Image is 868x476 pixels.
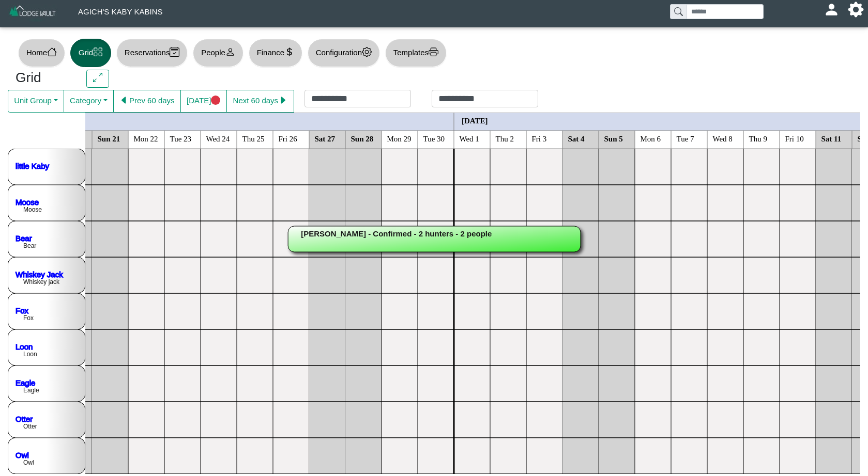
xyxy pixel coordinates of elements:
text: Fox [23,314,34,322]
text: Sun 5 [604,134,623,142]
button: Next 60 dayscaret right fill [226,90,294,113]
text: Otter [23,423,37,430]
svg: house [47,47,57,57]
text: Bear [23,242,36,249]
text: Tue 7 [677,134,695,142]
a: Eagle [16,378,35,387]
text: Fri 10 [785,134,804,142]
text: Sun 21 [98,134,120,142]
text: Thu 2 [496,134,514,142]
a: little Kaby [16,161,50,170]
text: Wed 24 [206,134,230,142]
button: Reservationscalendar2 check [116,39,188,67]
input: Check out [432,90,538,107]
a: Owl [16,450,29,459]
text: Thu 9 [749,134,767,142]
svg: printer [429,47,438,57]
svg: calendar2 check [170,47,179,57]
h3: Grid [16,70,71,86]
button: Financecurrency dollar [249,39,302,67]
text: Tue 30 [423,134,445,142]
text: Sat 11 [821,134,842,142]
text: Sat 27 [315,134,336,142]
text: Owl [23,459,34,466]
text: Wed 8 [713,134,733,142]
text: Fri 3 [532,134,547,142]
svg: gear fill [852,6,860,13]
svg: caret left fill [119,96,129,105]
text: [DATE] [462,116,488,124]
button: Configurationgear [308,39,380,67]
svg: circle fill [211,96,221,105]
svg: currency dollar [284,47,294,57]
button: Peopleperson [193,39,243,67]
svg: person [225,47,235,57]
a: Fox [16,306,29,314]
a: Whiskey Jack [16,269,63,278]
text: Tue 23 [170,134,192,142]
svg: arrows angle expand [93,73,103,83]
svg: gear [362,47,372,57]
button: arrows angle expand [86,70,109,88]
a: Loon [16,342,33,351]
a: Otter [16,414,33,423]
button: Category [64,90,114,113]
text: Eagle [23,387,39,394]
button: Gridgrid [70,39,111,67]
svg: grid [93,47,103,57]
svg: caret right fill [278,96,288,105]
a: Bear [16,233,32,242]
button: caret left fillPrev 60 days [113,90,181,113]
button: [DATE]circle fill [180,90,227,113]
text: Mon 6 [641,134,661,142]
input: Check in [304,90,411,107]
button: Templatesprinter [385,39,447,67]
text: Sat 4 [568,134,585,142]
text: Sun 28 [351,134,374,142]
button: Unit Group [8,90,64,113]
text: Mon 22 [134,134,158,142]
text: Moose [23,206,42,213]
text: Mon 29 [387,134,412,142]
button: Homehouse [18,39,65,67]
svg: search [674,7,682,15]
svg: person fill [828,6,835,13]
text: Loon [23,351,37,358]
text: Thu 25 [242,134,265,142]
text: Wed 1 [460,134,479,142]
text: Whiskey jack [23,278,60,285]
text: Fri 26 [279,134,298,142]
img: Z [8,4,57,22]
a: Moose [16,197,39,206]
